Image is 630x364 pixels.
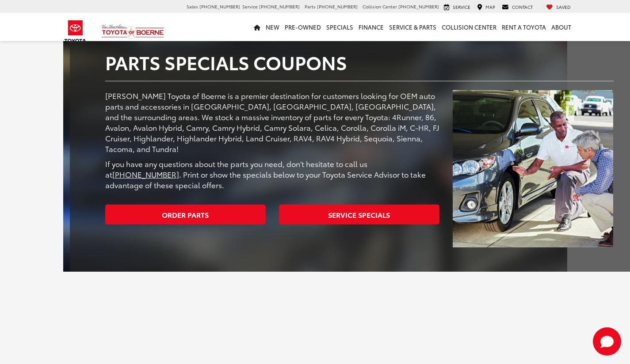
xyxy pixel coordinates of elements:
span: [PHONE_NUMBER] [259,3,300,10]
a: About [549,13,574,41]
button: Toggle Chat Window [593,327,621,356]
span: Service [242,3,258,10]
a: Specials [324,13,356,41]
a: Service & Parts: Opens in a new tab [386,13,439,41]
svg: Start Chat [593,327,621,356]
a: Order Parts [105,205,266,224]
a: My Saved Vehicles [544,4,573,11]
a: Service Specials [279,205,439,224]
a: Map [475,4,497,11]
a: Pre-Owned [282,13,324,41]
span: Saved [556,4,571,10]
span: [PHONE_NUMBER] [199,3,240,10]
img: Parts Specials Coupons | Vic Vaughan Toyota of Boerne in Boerne TX [453,90,613,247]
a: Finance [356,13,386,41]
span: Service [453,4,470,10]
a: [PHONE_NUMBER] [112,169,179,179]
a: Contact [500,4,535,11]
a: New [263,13,282,41]
span: Collision Center [363,3,397,10]
img: Toyota [59,17,92,46]
span: Sales [187,3,198,10]
h2: Parts Specials Coupons [105,52,614,72]
span: [PHONE_NUMBER] [398,3,439,10]
img: Vic Vaughan Toyota of Boerne [101,24,164,39]
a: Home [251,13,263,41]
a: Collision Center [439,13,499,41]
span: Contact [512,4,533,10]
span: Parts [305,3,316,10]
p: [PERSON_NAME] Toyota of Boerne is a premier destination for customers looking for OEM auto parts ... [105,90,440,154]
a: Service [442,4,473,11]
span: [PHONE_NUMBER] [317,3,358,10]
p: If you have any questions about the parts you need, don't hesitate to call us at . Print or show ... [105,158,440,190]
a: Rent a Toyota [499,13,549,41]
span: Map [485,4,495,10]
